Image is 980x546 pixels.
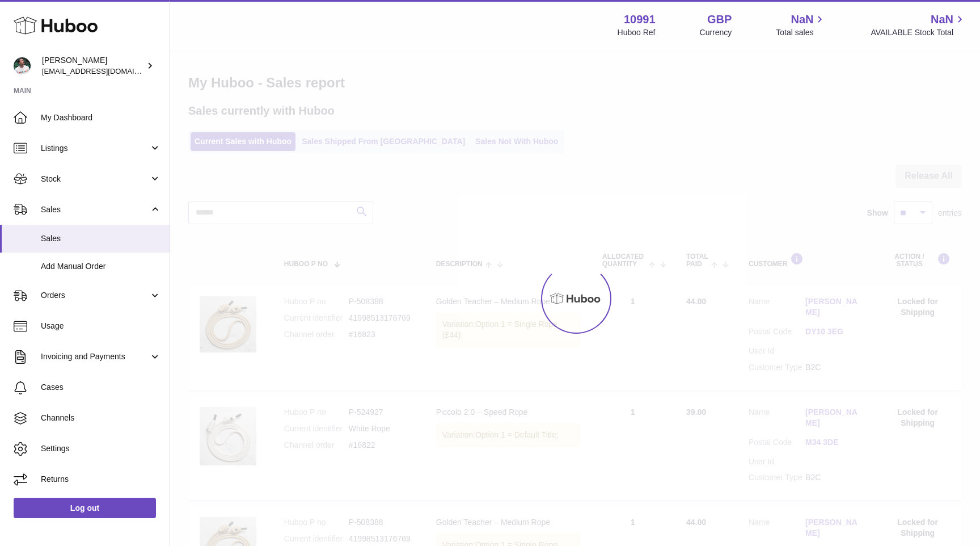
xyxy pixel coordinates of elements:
[871,12,966,38] a: NaN AVAILABLE Stock Total
[791,12,813,27] span: NaN
[41,233,161,244] span: Sales
[776,12,826,38] a: NaN Total sales
[42,55,144,77] div: [PERSON_NAME]
[41,261,161,272] span: Add Manual Order
[41,204,149,215] span: Sales
[41,351,149,362] span: Invoicing and Payments
[871,27,966,38] span: AVAILABLE Stock Total
[41,382,161,393] span: Cases
[931,12,953,27] span: NaN
[41,321,161,331] span: Usage
[776,27,826,38] span: Total sales
[618,27,656,38] div: Huboo Ref
[14,498,156,518] a: Log out
[700,27,732,38] div: Currency
[41,112,161,123] span: My Dashboard
[14,57,31,74] img: timshieff@gmail.com
[41,443,161,454] span: Settings
[41,143,149,154] span: Listings
[41,290,149,301] span: Orders
[42,66,167,75] span: [EMAIL_ADDRESS][DOMAIN_NAME]
[707,12,732,27] strong: GBP
[41,174,149,184] span: Stock
[41,474,161,485] span: Returns
[624,12,656,27] strong: 10991
[41,413,161,423] span: Channels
